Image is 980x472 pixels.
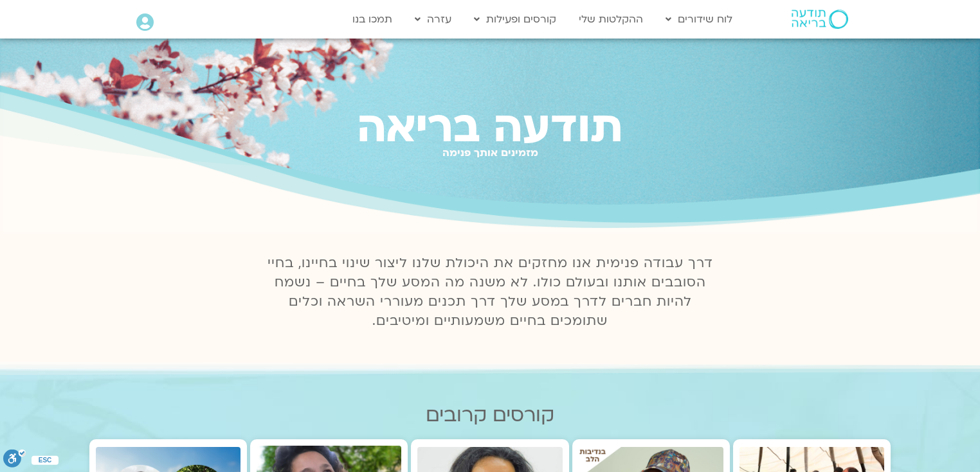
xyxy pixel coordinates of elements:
[659,7,739,31] a: לוח שידורים
[572,7,649,31] a: ההקלטות שלי
[260,254,720,331] p: דרך עבודה פנימית אנו מחזקים את היכולת שלנו ליצור שינוי בחיינו, בחיי הסובבים אותנו ובעולם כולו. לא...
[792,10,848,29] img: תודעה בריאה
[408,7,458,31] a: עזרה
[89,404,891,426] h2: קורסים קרובים
[467,7,563,31] a: קורסים ופעילות
[346,7,399,31] a: תמכו בנו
